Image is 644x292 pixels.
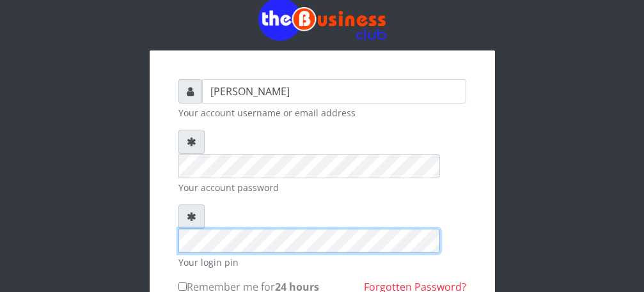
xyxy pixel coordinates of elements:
[178,181,466,194] small: Your account password
[178,282,187,291] input: Remember me for24 hours
[178,256,466,269] small: Your login pin
[178,106,466,119] small: Your account username or email address
[202,79,466,104] input: Username or email address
